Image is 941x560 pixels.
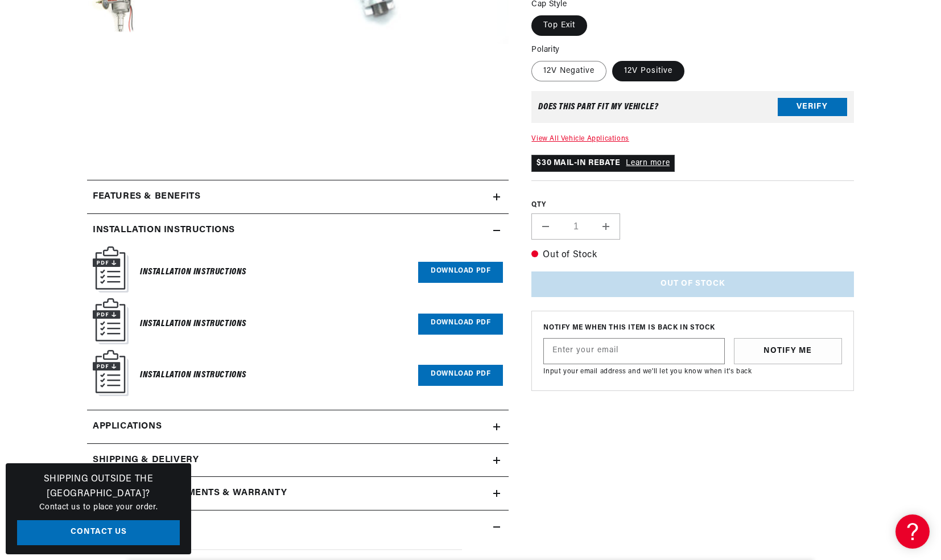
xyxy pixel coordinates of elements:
[93,223,235,238] h2: Installation instructions
[87,477,509,510] summary: Returns, Replacements & Warranty
[418,365,503,386] a: Download PDF
[418,314,503,335] a: Download PDF
[531,155,675,172] p: $30 MAIL-IN REBATE
[87,410,509,444] a: Applications
[93,350,129,396] img: Instruction Manual
[734,338,842,364] button: Notify Me
[531,200,854,210] label: QTY
[531,44,560,56] legend: Polarity
[93,419,162,434] span: Applications
[17,520,180,546] a: Contact Us
[87,510,509,543] summary: Reviews
[140,368,246,383] h6: Installation Instructions
[140,265,246,280] h6: Installation Instructions
[87,444,509,477] summary: Shipping & Delivery
[93,190,200,204] h2: Features & Benefits
[93,453,199,468] h2: Shipping & Delivery
[538,102,658,112] div: Does This part fit My vehicle?
[531,15,587,36] label: Top Exit
[418,262,503,283] a: Download PDF
[93,298,129,344] img: Instruction Manual
[17,472,180,501] h3: Shipping Outside the [GEOGRAPHIC_DATA]?
[544,339,724,364] input: Enter your email
[778,98,847,116] button: Verify
[543,368,752,375] span: Input your email address and we'll let you know when it's back
[17,501,180,514] p: Contact us to place your order.
[543,323,842,333] span: Notify me when this item is back in stock
[87,180,509,213] summary: Features & Benefits
[612,61,684,81] label: 12V Positive
[531,248,854,263] p: Out of Stock
[87,214,509,247] summary: Installation instructions
[140,316,246,332] h6: Installation Instructions
[531,61,606,81] label: 12V Negative
[626,159,670,167] a: Learn more
[531,135,629,142] a: View All Vehicle Applications
[93,246,129,293] img: Instruction Manual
